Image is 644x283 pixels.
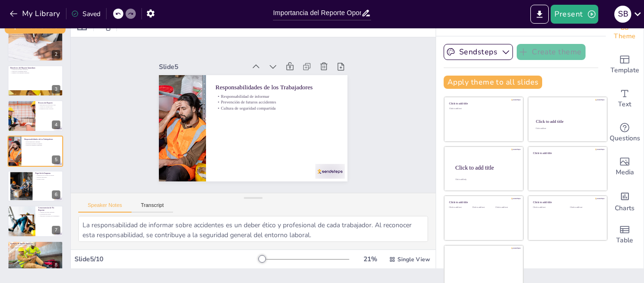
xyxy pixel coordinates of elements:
[10,37,60,39] p: Mejora de protocolos de seguridad
[35,175,60,177] p: Promoción de la cultura de reporte
[215,71,329,127] p: Cultura de seguridad compartida
[8,171,63,202] div: 6
[10,246,60,248] p: Capacitaciones regulares
[38,104,60,106] p: Importancia de un proceso claro
[24,143,60,145] p: Prevención de futuros accidentes
[614,6,631,23] div: s B
[606,218,644,252] div: Add a table
[615,203,635,214] span: Charts
[455,164,516,171] div: Click to add title
[78,216,428,242] textarea: La responsabilidad de informar sobre accidentes es un deber ético y profesional de cada trabajado...
[611,65,639,76] span: Template
[38,214,60,215] p: Consecuencias legales
[616,235,633,246] span: Table
[38,106,60,108] p: Canales de comunicación
[610,133,640,144] span: Questions
[206,51,321,109] p: Responsabilidades de los Trabajadores
[359,255,381,264] div: 21 %
[273,6,361,20] input: Insert title
[495,206,517,209] div: Click to add text
[444,44,513,60] button: Sendsteps
[616,167,634,178] span: Media
[10,248,60,249] p: Revisión de políticas
[146,70,229,113] div: Slide 5
[449,102,517,105] div: Click to add title
[8,30,63,61] div: 2
[10,34,60,35] p: Definición clara de reporte oportuno
[52,85,60,94] div: 3
[38,102,60,104] p: Proceso de Reporte
[10,244,60,246] p: Sistemas de reporte anónimos
[71,9,100,18] div: Saved
[551,5,598,24] button: Present
[8,136,63,167] div: 5
[35,172,60,175] p: Papel de la Empresa
[52,190,60,199] div: 6
[606,82,644,116] div: Add text boxes
[74,255,259,264] div: Slide 5 / 10
[533,201,601,204] div: Click to add title
[449,108,517,110] div: Click to add text
[606,184,644,218] div: Add charts and graphs
[52,261,60,269] div: 8
[10,242,60,245] p: Ejemplos de Buenas Prácticas
[606,14,644,48] div: Change the overall theme
[24,144,60,146] p: Cultura de seguridad compartida
[210,60,324,116] p: Responsabilidad de informar
[38,108,60,110] p: Formación sobre el proceso
[614,31,636,42] span: Theme
[444,76,542,89] button: Apply theme to all slides
[455,179,515,180] div: Click to add body
[606,48,644,82] div: Add ready made slides
[38,215,60,217] p: Afectación a la moral de los empleados
[38,212,60,214] p: Aumento de riesgos laborales
[212,66,326,121] p: Prevención de futuros accidentes
[449,201,517,204] div: Click to add title
[52,120,60,129] div: 4
[78,202,132,213] button: Speaker Notes
[52,50,60,59] div: 2
[530,5,549,24] button: Export to PowerPoint
[517,44,586,60] button: Create theme
[24,137,60,140] p: Responsabilidades de los Trabajadores
[397,256,430,263] span: Single View
[38,206,60,212] p: Consecuencias de No Reportar
[52,226,60,234] div: 7
[10,70,60,72] p: Mejora de la seguridad laboral
[606,150,644,184] div: Add images, graphics, shapes or video
[8,100,63,131] div: 4
[132,202,173,213] button: Transcript
[8,206,63,237] div: 7
[449,206,471,209] div: Click to add text
[614,5,631,24] button: s B
[536,119,599,124] div: Click to add title
[536,128,598,130] div: Click to add text
[472,206,494,209] div: Click to add text
[10,67,60,69] p: Beneficios del Reporte Inmediato
[618,99,631,110] span: Text
[570,206,600,209] div: Click to add text
[533,151,601,154] div: Click to add title
[35,178,60,180] p: Políticas claras
[10,72,60,74] p: Fomento de un ambiente saludable
[8,65,63,96] div: 3
[8,241,63,272] div: 8
[10,69,60,70] p: Prevención de futuros incidentes
[533,206,563,209] div: Click to add text
[606,116,644,150] div: Get real-time input from your audience
[24,141,60,143] p: Responsabilidad de informar
[10,35,60,37] p: Importancia de la comunicación rápida
[7,6,64,21] button: My Library
[52,155,60,164] div: 5
[35,176,60,178] p: Recursos necesarios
